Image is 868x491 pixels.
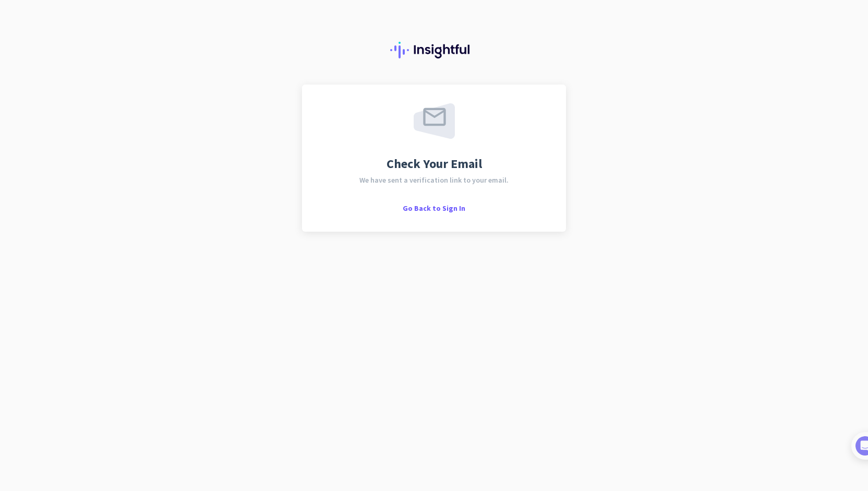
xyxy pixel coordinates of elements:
img: email-sent [414,103,455,139]
span: Go Back to Sign In [403,203,465,213]
img: Insightful [390,42,478,58]
span: We have sent a verification link to your email. [359,176,509,184]
span: Check Your Email [387,158,482,170]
